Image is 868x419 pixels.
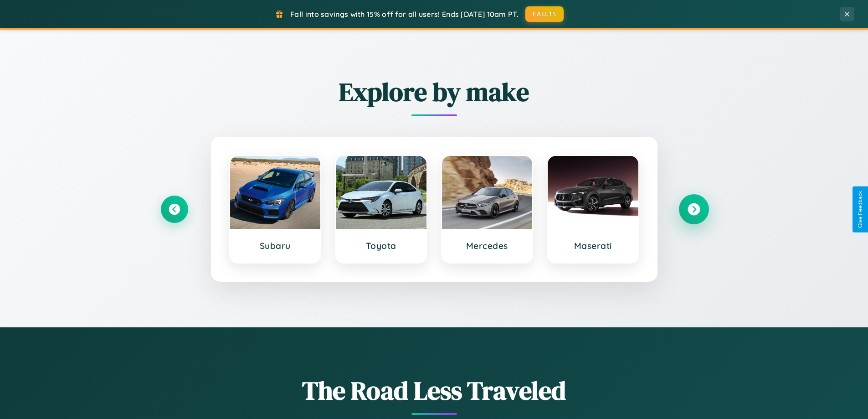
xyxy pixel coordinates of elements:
[161,373,708,408] h1: The Road Less Traveled
[451,240,524,251] h3: Mercedes
[557,240,629,251] h3: Maserati
[161,74,708,109] h2: Explore by make
[345,240,417,251] h3: Toyota
[857,191,863,228] div: Give Feedback
[525,6,564,22] button: FALL15
[290,10,519,19] span: Fall into savings with 15% off for all users! Ends [DATE] 10am PT.
[239,240,312,251] h3: Subaru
